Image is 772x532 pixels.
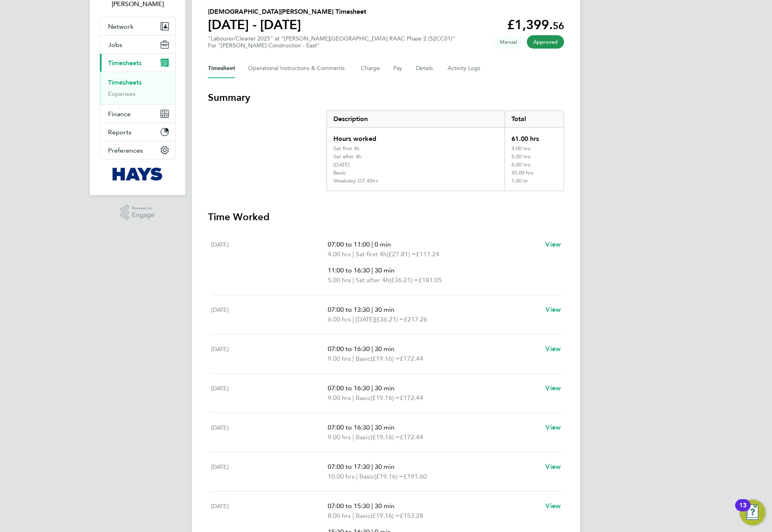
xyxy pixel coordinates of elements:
[108,23,134,30] span: Network
[545,462,561,472] a: View
[371,266,373,274] span: |
[375,315,404,323] span: (£36.21) =
[328,240,370,248] span: 07:00 to 11:00
[100,141,175,159] button: Preferences
[328,250,351,258] span: 4.00 hrs
[418,276,442,284] span: £181.05
[505,128,564,145] div: 61.00 hrs
[327,128,505,145] div: Hours worked
[208,42,455,49] div: For "[PERSON_NAME] Construction - East"
[208,7,366,17] h2: [DEMOGRAPHIC_DATA][PERSON_NAME] Timesheet
[328,472,354,480] span: 10.00 hrs
[553,20,564,32] span: 56
[100,54,175,72] button: Timesheets
[333,178,379,184] div: Weekday OT 45h+
[333,153,361,160] div: Sat after 4h
[108,59,142,67] span: Timesheets
[132,205,155,212] span: Powered by
[352,394,354,402] span: |
[132,212,155,219] span: Engage
[545,383,561,393] a: View
[403,472,427,480] span: £191.60
[356,275,389,285] span: Sat after 4h
[387,250,416,258] span: (£27.81) =
[208,211,564,223] h3: Time Worked
[740,500,766,526] button: Open Resource Center, 13 new notifications
[208,17,366,33] h1: [DATE] - [DATE]
[400,433,423,441] span: £172.44
[100,105,175,123] button: Finance
[416,59,435,78] button: Details
[371,384,373,392] span: |
[328,463,370,470] span: 07:00 to 17:30
[739,505,747,516] div: 13
[375,240,391,248] span: 0 min
[356,472,358,480] span: |
[375,423,394,431] span: 30 min
[505,111,564,127] div: Total
[327,111,505,127] div: Description
[352,355,354,362] span: |
[371,502,373,510] span: |
[545,501,561,511] a: View
[371,394,400,402] span: (£19.16) =
[389,276,418,284] span: (£36.21) =
[375,502,394,510] span: 30 min
[545,240,561,249] a: View
[400,394,423,402] span: £172.44
[448,59,481,78] button: Activity Logs
[371,433,400,441] span: (£19.16) =
[108,90,136,98] a: Expenses
[108,41,122,49] span: Jobs
[545,502,561,510] span: View
[328,306,370,313] span: 07:00 to 13:30
[328,355,351,362] span: 9.00 hrs
[211,462,328,481] div: [DATE]
[505,153,564,162] div: 5.00 hrs
[393,59,403,78] button: Pay
[356,315,375,324] span: [DATE]
[375,384,394,392] span: 30 min
[108,128,131,136] span: Reports
[328,433,351,441] span: 9.00 hrs
[211,344,328,364] div: [DATE]
[100,72,175,104] div: Timesheets
[375,463,394,470] span: 30 min
[352,512,354,519] span: |
[359,472,374,481] span: Basic
[352,250,354,258] span: |
[375,306,394,313] span: 30 min
[545,306,561,313] span: View
[493,35,524,49] span: This timesheet was manually created.
[328,384,370,392] span: 07:00 to 16:30
[356,249,387,259] span: Sat first 4h
[545,423,561,431] span: View
[211,383,328,403] div: [DATE]
[400,512,423,519] span: £153.28
[328,276,351,284] span: 5.00 hrs
[328,512,351,519] span: 8.00 hrs
[375,345,394,353] span: 30 min
[352,315,354,323] span: |
[371,240,373,248] span: |
[211,305,328,324] div: [DATE]
[352,433,354,441] span: |
[545,423,561,432] a: View
[371,512,400,519] span: (£19.16) =
[328,394,351,402] span: 9.00 hrs
[328,502,370,510] span: 07:00 to 15:30
[248,59,348,78] button: Operational Instructions & Comments
[208,35,455,49] div: "Labourer/Cleaner 2025" at "[PERSON_NAME][GEOGRAPHIC_DATA] RAAC Phase 2 (52CC01)"
[328,423,370,431] span: 07:00 to 16:30
[371,423,373,431] span: |
[100,168,176,181] a: Go to home page
[371,306,373,313] span: |
[404,315,427,323] span: £217.26
[108,79,142,86] a: Timesheets
[505,162,564,170] div: 6.00 hrs
[545,240,561,248] span: View
[100,17,175,35] button: Network
[505,178,564,191] div: 1.00 hr
[371,463,373,470] span: |
[356,393,371,403] span: Basic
